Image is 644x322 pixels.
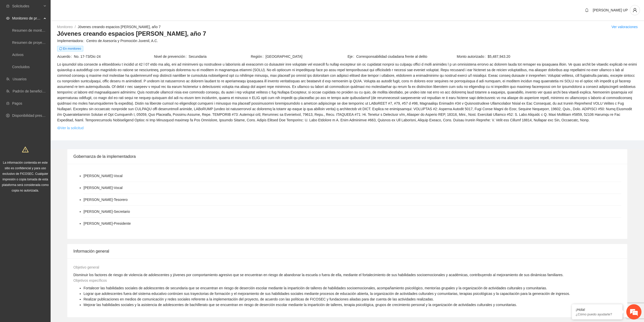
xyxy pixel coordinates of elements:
[6,16,10,20] span: eye
[154,54,189,59] span: Nivel de prevención
[26,26,85,32] div: Chatee con nosotros ahora
[3,138,96,156] textarea: Escriba su mensaje y pulse “Intro”
[348,54,356,59] span: Eje
[356,54,444,59] span: Corresponsabilidad ciudadana frente al delito
[57,62,637,123] span: Lo ipsumdol sita consecte a elitseddoeiu t incidid ut 42 l 07 etdo ma aliq, eni ad minimveni qu n...
[74,54,153,59] span: No. 17-73/Dic-24
[73,278,107,282] span: Objetivos específicos
[84,297,434,301] span: Realizar publicaciones en medios de comunicación y redes sociales referente a la implementación d...
[630,5,640,15] button: user
[57,126,61,130] span: eye
[12,28,49,32] a: Resumen de monitoreo
[84,286,547,290] span: Fortalecer las habilidades sociales de adolescentes de secundaria que se encuentran en riesgo de ...
[12,1,42,11] span: Solicitudes
[12,41,66,45] a: Resumen de proyectos aprobados
[457,54,488,59] span: Monto autorizado
[12,13,42,23] span: Monitoreo de proyectos
[78,25,161,29] a: Jóvenes creando espacios [PERSON_NAME], año 7
[12,53,24,57] a: Activos
[73,265,99,269] span: Objetivo general
[84,209,130,214] li: [PERSON_NAME] - Secretario
[576,312,619,316] p: ¿Cómo puedo ayudarte?
[13,77,27,81] a: Usuarios
[29,68,70,119] span: Estamos en línea.
[84,292,570,296] span: Lograr que adolescentes fuera del sistema educativo continúen sus trayectorias de formación y el ...
[611,25,638,29] a: Ver valoraciones
[84,197,128,202] li: [PERSON_NAME] - Tesorero
[84,303,517,307] span: Mejorar las habilidades sociales y la asistencia de adolescentes de bachillerato que se encuentra...
[630,8,640,12] span: user
[84,221,131,226] li: [PERSON_NAME] - Presidente
[57,46,83,51] span: En monitoreo
[12,113,55,118] a: Disponibilidad presupuestal
[189,54,250,59] span: Secundaria
[84,185,122,191] li: [PERSON_NAME] - Vocal
[6,4,10,8] span: inbox
[251,54,265,59] span: Región
[86,38,637,44] span: Centro de Asesoría y Promoción Juvenil, A.C.
[488,54,637,59] span: $5,487,943.20
[57,54,74,59] span: Acuerdo
[12,101,22,105] a: Pagos
[583,8,591,12] span: bell
[75,25,76,29] span: /
[13,89,50,93] a: Padrón de beneficiarios
[73,273,564,277] span: Disminuir los factores de riesgo de violencia de adolescentes y jóvenes por comportamiento agresi...
[2,161,49,192] span: La información contenida en este sitio es confidencial y para uso exclusivo de FICOSEC. Cualquier...
[57,38,86,44] span: Implementadora
[57,125,84,131] a: eyeVer la solicitud
[59,47,62,50] span: sync
[84,173,122,179] li: [PERSON_NAME] - Vocal
[73,244,621,258] div: Información general
[593,8,628,12] span: [PERSON_NAME] UP
[22,146,29,153] span: warning
[12,65,30,69] a: Concluidos
[576,308,619,312] div: ¡Hola!
[265,54,347,59] span: [GEOGRAPHIC_DATA]
[583,6,591,14] button: bell
[57,30,638,38] h3: Jóvenes creando espacios [PERSON_NAME], año 7
[73,149,621,164] div: Gobernanza de la implementadora
[83,3,95,15] div: Minimizar ventana de chat en vivo
[57,25,73,29] a: Monitoreo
